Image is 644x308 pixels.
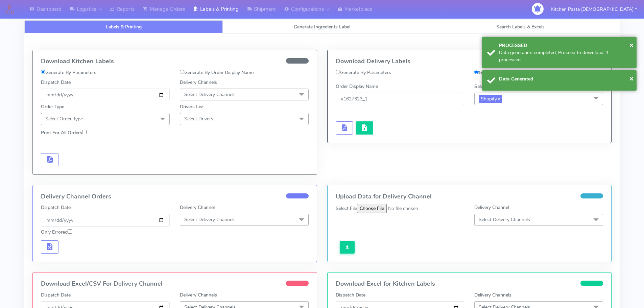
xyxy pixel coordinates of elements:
[336,291,365,299] label: Dispatch Date
[41,103,64,110] label: Order Type
[180,79,217,86] label: Delivery Channels
[336,58,603,65] h4: Download Delivery Labels
[41,193,309,200] h4: Delivery Channel Orders
[294,24,350,30] span: Generate Ingredients Label
[41,229,72,236] label: Only Errored
[180,69,254,76] label: Generate By Order Display Name
[336,69,391,76] label: Generate By Parameters
[184,91,236,98] span: Select Delivery Channels
[629,74,634,83] span: ×
[496,24,545,30] span: Search Labels & Excels
[336,193,603,200] h4: Upload Data for Delivery Channel
[180,204,215,211] label: Delivery Channel
[24,20,620,33] ul: Tabs
[41,69,96,76] label: Generate By Parameters
[180,70,184,74] input: Generate By Order Display Name
[336,205,357,212] label: Select File
[41,79,71,86] label: Dispatch Date
[41,291,71,299] label: Dispatch Date
[184,216,236,223] span: Select Delivery Channels
[45,116,83,122] span: Select Order Type
[479,95,502,103] span: Shopify
[82,130,87,134] input: Print For All Orders
[474,69,548,76] label: Generate By Order Display Name
[629,73,634,84] button: Close
[336,281,603,287] h4: Download Excel for Kitchen Labels
[184,116,213,122] span: Select Drivers
[474,204,509,211] label: Delivery Channel
[499,42,631,49] div: PROCESSED
[479,216,530,223] span: Select Delivery Channels
[41,58,309,65] h4: Download Kitchen Labels
[499,75,631,82] div: Data Generated
[336,70,340,74] input: Generate By Parameters
[68,229,72,234] input: Only Errored
[629,40,634,49] span: ×
[180,103,204,110] label: Drivers List
[41,70,45,74] input: Generate By Parameters
[499,49,631,63] div: Data generation completed, Proceed to download, 1 processed
[629,40,634,50] button: Close
[497,95,500,102] a: x
[41,129,87,136] label: Print For All Orders
[336,83,378,90] label: Order Display Name
[474,70,479,74] input: Generate By Order Display Name
[474,291,511,299] label: Delivery Channels
[41,281,309,287] h4: Download Excel/CSV For Delivery Channel
[546,2,642,16] button: Kitchen Pasta [DEMOGRAPHIC_DATA]
[474,83,506,90] label: Sales Channels
[41,204,71,211] label: Dispatch Date
[106,24,142,30] span: Labels & Printing
[180,291,217,299] label: Delivery Channels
